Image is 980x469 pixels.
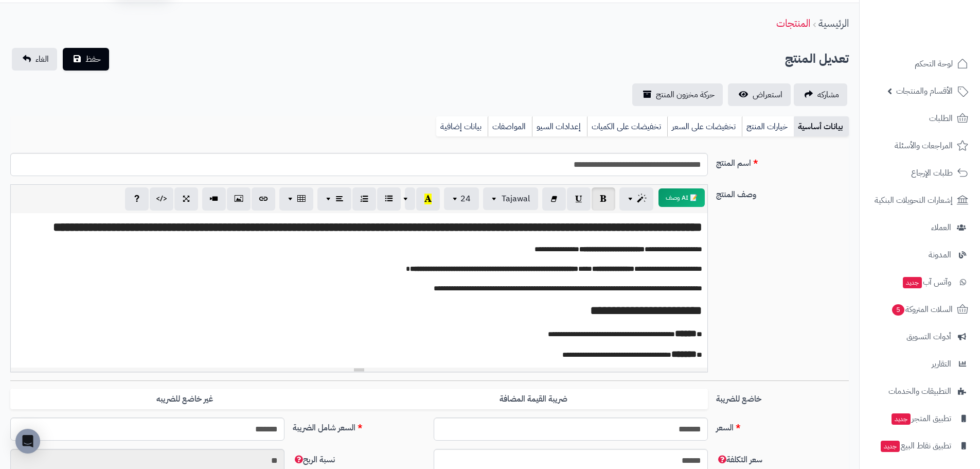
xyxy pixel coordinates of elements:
[728,83,791,106] a: استعراض
[293,454,335,466] span: نسبة الربح
[712,389,853,405] label: خاضع للضريبة
[906,329,951,344] span: أدوات التسويق
[12,48,57,71] a: الغاء
[866,188,974,213] a: إشعارات التحويلات البنكية
[716,454,762,466] span: سعر التكلفة
[712,153,853,169] label: اسم المنتج
[785,48,849,70] h2: تعديل المنتج
[888,384,951,398] span: التطبيقات والخدمات
[911,166,953,180] span: طلبات الإرجاع
[902,275,951,289] span: وآتس آب
[866,215,974,240] a: العملاء
[866,270,974,294] a: وآتس آبجديد
[875,193,953,207] span: إشعارات التحويلات البنكية
[460,193,471,205] span: 24
[866,324,974,349] a: أدوات التسويق
[10,389,359,410] label: غير خاضع للضريبه
[896,84,953,98] span: الأقسام والمنتجات
[932,357,951,371] span: التقارير
[931,220,951,235] span: العملاء
[866,133,974,158] a: المراجعات والأسئلة
[667,116,742,137] a: تخفيضات على السعر
[742,116,794,137] a: خيارات المنتج
[866,161,974,185] a: طلبات الإرجاع
[866,51,974,76] a: لوحة التحكم
[658,188,705,207] button: 📝 AI وصف
[35,53,49,65] span: الغاء
[532,116,587,137] a: إعدادات السيو
[892,304,904,316] span: 5
[502,193,530,205] span: Tajawal
[866,352,974,376] a: التقارير
[915,57,953,71] span: لوحة التحكم
[866,297,974,322] a: السلات المتروكة5
[866,379,974,404] a: التطبيقات والخدمات
[794,116,849,137] a: بيانات أساسية
[436,116,488,137] a: بيانات إضافية
[817,89,839,101] span: مشاركه
[587,116,667,137] a: تخفيضات على الكميات
[85,53,101,65] span: حفظ
[483,187,538,210] button: Tajawal
[891,302,953,317] span: السلات المتروكة
[632,83,723,106] a: حركة مخزون المنتج
[880,439,951,453] span: تطبيق نقاط البيع
[488,116,532,137] a: المواصفات
[866,242,974,267] a: المدونة
[866,106,974,131] a: الطلبات
[444,187,479,210] button: 24
[794,83,847,106] a: مشاركه
[866,433,974,458] a: تطبيق نقاط البيعجديد
[712,418,853,434] label: السعر
[881,441,900,452] span: جديد
[359,389,708,410] label: ضريبة القيمة المضافة
[15,429,40,454] div: Open Intercom Messenger
[866,406,974,431] a: تطبيق المتجرجديد
[903,277,922,288] span: جديد
[656,89,715,101] span: حركة مخزون المنتج
[890,411,951,426] span: تطبيق المتجر
[895,138,953,153] span: المراجعات والأسئلة
[289,418,430,434] label: السعر شامل الضريبة
[63,48,109,71] button: حفظ
[712,184,853,201] label: وصف المنتج
[753,89,782,101] span: استعراض
[929,111,953,126] span: الطلبات
[776,15,810,31] a: المنتجات
[818,15,849,31] a: الرئيسية
[892,413,911,425] span: جديد
[929,248,951,262] span: المدونة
